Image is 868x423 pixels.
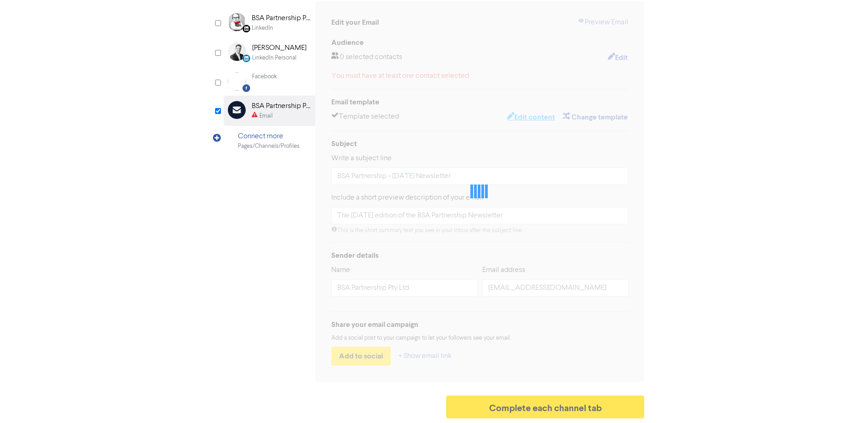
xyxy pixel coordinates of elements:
[224,67,315,96] div: Facebook Facebook
[224,8,315,38] div: Linkedin BSA Partnership Pty LtdLinkedIn
[224,96,315,125] div: BSA Partnership Pty LtdEmail
[252,43,307,54] div: [PERSON_NAME]
[252,54,297,62] div: LinkedIn Personal
[252,13,310,24] div: BSA Partnership Pty Ltd
[252,101,310,112] div: BSA Partnership Pty Ltd
[238,142,300,151] div: Pages/Channels/Profiles
[259,112,273,120] div: Email
[753,324,868,423] iframe: Chat Widget
[228,13,246,31] img: Linkedin
[252,72,277,81] div: Facebook
[228,72,246,91] img: Facebook
[224,126,315,156] div: Connect morePages/Channels/Profiles
[228,43,246,61] img: LinkedinPersonal
[238,131,300,142] div: Connect more
[252,24,273,33] div: LinkedIn
[224,38,315,67] div: LinkedinPersonal [PERSON_NAME]LinkedIn Personal
[446,396,645,418] button: Complete each channel tab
